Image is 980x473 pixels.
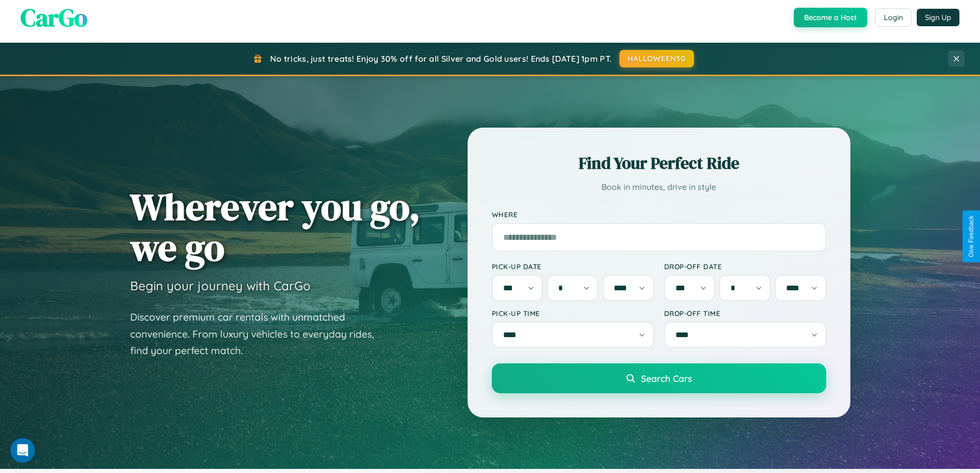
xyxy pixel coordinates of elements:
label: Where [492,210,826,219]
iframe: Intercom live chat [10,438,35,463]
div: Give Feedback [968,216,975,257]
span: Search Cars [641,373,692,384]
p: Book in minutes, drive in style [492,180,826,195]
label: Drop-off Date [664,262,826,271]
button: Login [875,8,912,27]
label: Pick-up Date [492,262,654,271]
h2: Find Your Perfect Ride [492,152,826,174]
label: Pick-up Time [492,309,654,318]
button: Search Cars [492,363,826,393]
p: Discover premium car rentals with unmatched convenience. From luxury vehicles to everyday rides, ... [130,309,387,359]
button: Sign Up [917,9,959,26]
button: HALLOWEEN30 [619,50,694,67]
h3: Begin your journey with CarGo [130,278,311,293]
h1: Wherever you go, we go [130,186,420,268]
button: Become a Host [794,8,867,27]
span: CarGo [21,1,87,34]
label: Drop-off Time [664,309,826,318]
span: No tricks, just treats! Enjoy 30% off for all Silver and Gold users! Ends [DATE] 1pm PT. [270,54,612,64]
